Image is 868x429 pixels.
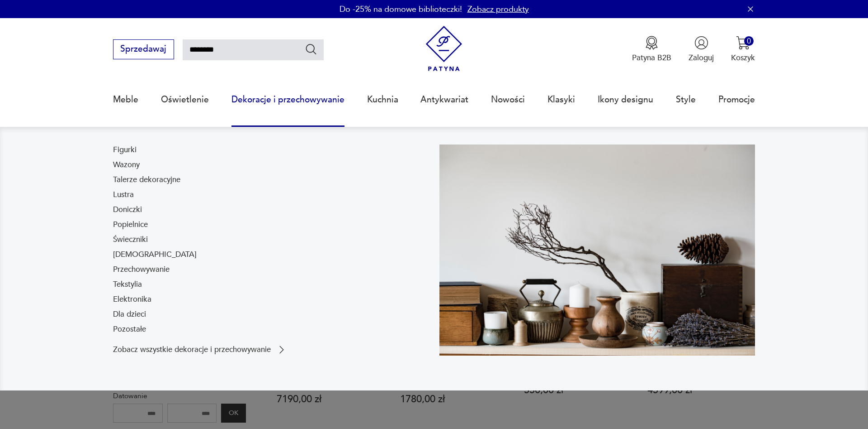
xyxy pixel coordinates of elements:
a: Ikona medaluPatyna B2B [632,36,671,63]
a: Popielnice [113,219,148,230]
a: Klasyki [547,79,575,121]
a: Zobacz wszystkie dekoracje i przechowywanie [113,344,287,355]
a: Talerze dekoracyjne [113,174,180,185]
p: Koszyk [731,53,755,63]
a: Lustra [113,189,134,200]
a: Elektronika [113,294,151,305]
button: Sprzedawaj [113,39,174,59]
a: Tekstylia [113,279,142,290]
button: 0Koszyk [731,36,755,63]
div: 0 [744,36,754,46]
a: Świeczniki [113,234,148,245]
a: Style [676,79,696,121]
a: Kuchnia [367,79,398,121]
a: Sprzedawaj [113,46,174,53]
button: Zaloguj [689,36,714,63]
a: Nowości [491,79,525,121]
img: Patyna - sklep z meblami i dekoracjami vintage [421,26,467,72]
img: cfa44e985ea346226f89ee8969f25989.jpg [439,145,755,356]
button: Szukaj [305,43,318,56]
a: [DEMOGRAPHIC_DATA] [113,249,197,260]
a: Dla dzieci [113,309,146,320]
a: Przechowywanie [113,264,170,275]
a: Zobacz produkty [467,4,529,15]
a: Meble [113,79,138,121]
a: Promocje [718,79,755,121]
a: Ikony designu [598,79,653,121]
p: Patyna B2B [632,53,671,63]
a: Doniczki [113,204,142,215]
img: Ikona koszyka [736,36,750,50]
a: Pozostałe [113,324,146,335]
button: Patyna B2B [632,36,671,63]
a: Antykwariat [420,79,468,121]
a: Oświetlenie [161,79,209,121]
p: Do -25% na domowe biblioteczki! [340,4,462,15]
p: Zaloguj [689,53,714,63]
img: Ikona medalu [645,36,659,50]
a: Wazony [113,159,140,170]
p: Zobacz wszystkie dekoracje i przechowywanie [113,346,271,353]
img: Ikonka użytkownika [694,36,708,50]
a: Dekoracje i przechowywanie [231,79,344,121]
a: Figurki [113,145,137,155]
